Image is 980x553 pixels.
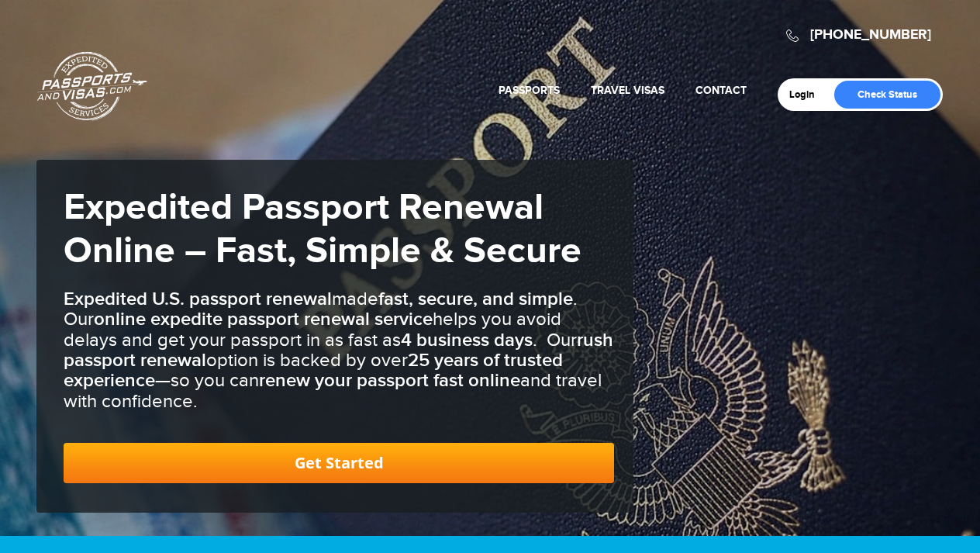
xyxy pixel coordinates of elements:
a: Check Status [834,81,940,109]
h3: made . Our helps you avoid delays and get your passport in as fast as . Our option is backed by o... [64,289,614,412]
a: Travel Visas [591,84,664,97]
b: rush passport renewal [64,329,613,372]
b: Expedited U.S. passport renewal [64,288,332,310]
b: fast, secure, and simple [378,288,573,310]
a: Contact [695,84,747,97]
a: [PHONE_NUMBER] [810,26,931,43]
a: Passports & [DOMAIN_NAME] [37,51,147,121]
b: online expedite passport renewal service [94,308,433,330]
b: renew your passport fast online [259,369,520,392]
strong: Expedited Passport Renewal Online – Fast, Simple & Secure [64,185,581,274]
a: Get Started [64,443,614,483]
b: 25 years of trusted experience [64,349,563,392]
b: 4 business days [401,329,533,351]
a: Passports [499,84,560,97]
a: Login [789,88,826,101]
